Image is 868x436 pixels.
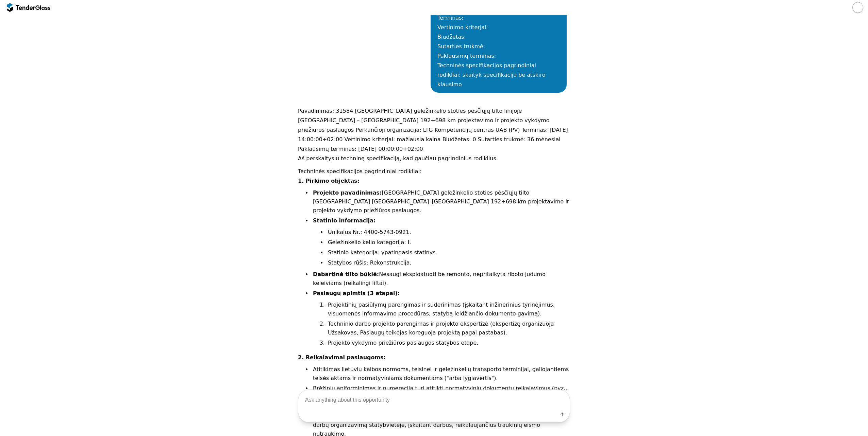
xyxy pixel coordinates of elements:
[298,354,386,361] strong: 2. Reikalavimai paslaugoms:
[327,238,570,247] li: Geležinkelio kelio kategorija: I.
[298,106,570,154] p: Pavadinimas: 31584 [GEOGRAPHIC_DATA] geležinkelio stoties pėsčiųjų tilto linijoje [GEOGRAPHIC_DAT...
[327,258,570,267] li: Statybos rūšis: Rekonstrukcija.
[312,188,570,215] li: [GEOGRAPHIC_DATA] geležinkelio stoties pėsčiųjų tilto [GEOGRAPHIC_DATA] [GEOGRAPHIC_DATA]–[GEOGRA...
[313,290,400,296] strong: Paslaugų apimtis (3 etapai):
[327,320,570,337] li: Techninio darbo projekto parengimas ir projekto ekspertizė (ekspertizę organizuoja Užsakovas, Pas...
[298,178,360,184] strong: 1. Pirkimo objektas:
[298,167,570,176] p: Techninės specifikacijos pagrindiniai rodikliai:
[312,270,570,288] li: Nesaugi eksploatuoti be remonto, nepritaikyta riboto judumo keleiviams (reikalingi liftai).
[313,271,379,277] strong: Dabartinė tilto būklė:
[327,228,570,237] li: Unikalus Nr.: 4400-5743-0921.
[327,248,570,257] li: Statinio kategorija: ypatingasis statinys.
[312,365,570,383] li: Atitikimas lietuvių kalbos normoms, teisinei ir geležinkelių transporto terminijai, galiojantiems...
[327,339,570,347] li: Projekto vykdymo priežiūros paslaugos statybos etape.
[313,189,382,196] strong: Projekto pavadinimas:
[327,301,570,318] li: Projektinių pasiūlymų parengimas ir suderinimas (įskaitant inžinerinius tyrinėjimus, visuomenės i...
[298,154,570,163] p: Aš perskaitysiu techninę specifikaciją, kad gaučiau pagrindinius rodiklius.
[313,217,375,224] strong: Statinio informacija:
